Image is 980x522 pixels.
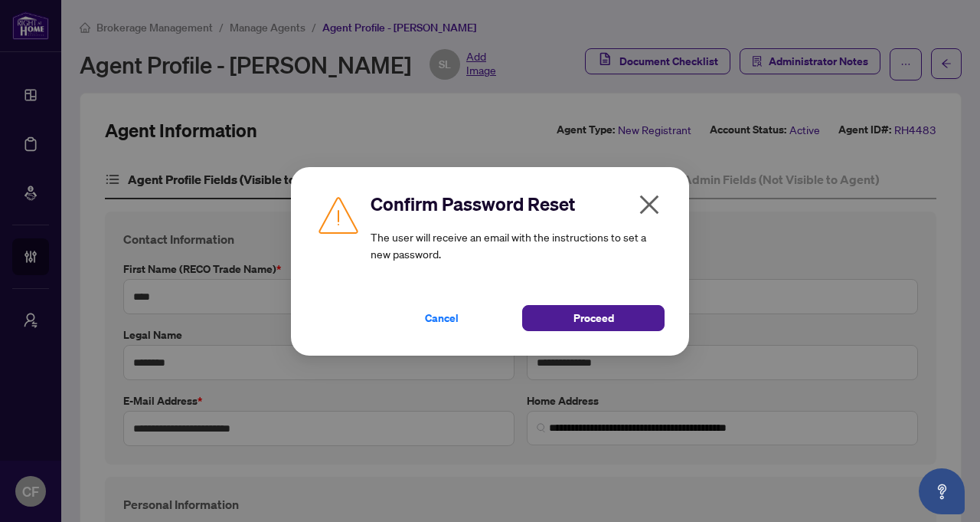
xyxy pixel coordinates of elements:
span: Cancel [425,306,459,330]
span: close [637,192,661,217]
button: Open asap [919,468,965,514]
article: The user will receive an email with the instructions to set a new password. [371,228,665,262]
img: Caution Icon [315,192,361,238]
span: Proceed [573,306,614,330]
button: Cancel [371,305,513,331]
button: Proceed [522,305,665,331]
h2: Confirm Password Reset [371,192,665,216]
